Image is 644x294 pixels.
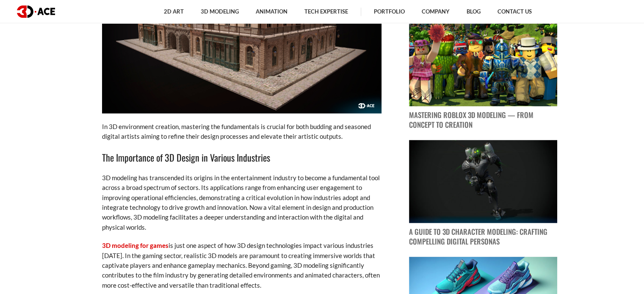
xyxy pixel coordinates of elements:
img: blog post image [409,23,557,106]
h3: The Importance of 3D Design in Various Industries [102,150,381,165]
a: blog post image Mastering Roblox 3D Modeling — From Concept to Creation [409,23,557,130]
p: In 3D environment creation, mastering the fundamentals is crucial for both budding and seasoned d... [102,122,381,142]
a: 3D modeling for games [102,242,169,249]
p: 3D modeling has transcended its origins in the entertainment industry to become a fundamental too... [102,173,381,232]
a: blog post image A Guide to 3D Character Modeling: Crafting Compelling Digital Personas [409,140,557,247]
p: is just one aspect of how 3D design technologies impact various industries [DATE]. In the gaming ... [102,241,381,290]
img: blog post image [409,140,557,223]
p: A Guide to 3D Character Modeling: Crafting Compelling Digital Personas [409,227,557,247]
img: logo dark [17,5,55,18]
p: Mastering Roblox 3D Modeling — From Concept to Creation [409,110,557,130]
